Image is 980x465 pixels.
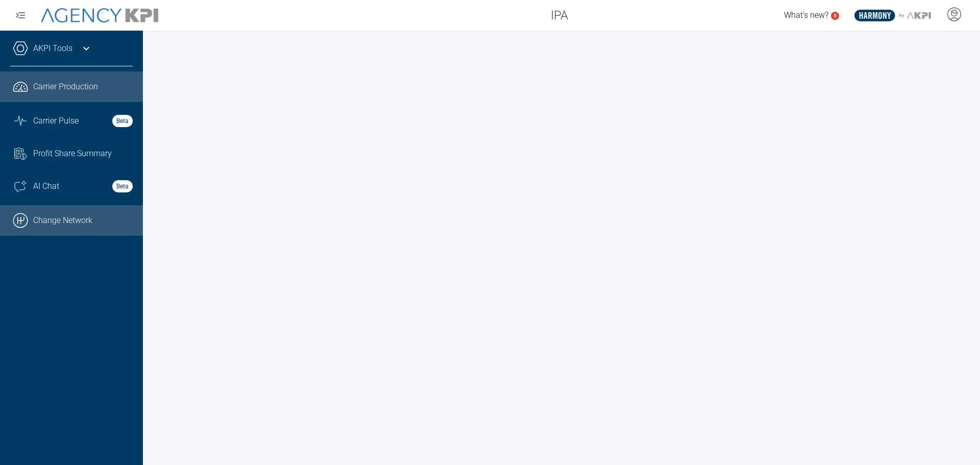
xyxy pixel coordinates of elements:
span: AI Chat [33,180,59,192]
span: Carrier Pulse [33,115,79,127]
strong: Beta [112,180,133,192]
span: Carrier Production [33,81,98,93]
text: 5 [834,13,837,18]
span: IPA [551,6,568,25]
img: AgencyKPI [41,8,158,23]
a: AKPI Tools [33,42,72,55]
span: Profit Share Summary [33,148,112,160]
a: 5 [831,12,839,20]
strong: Beta [112,115,133,127]
span: What's new? [784,10,828,20]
